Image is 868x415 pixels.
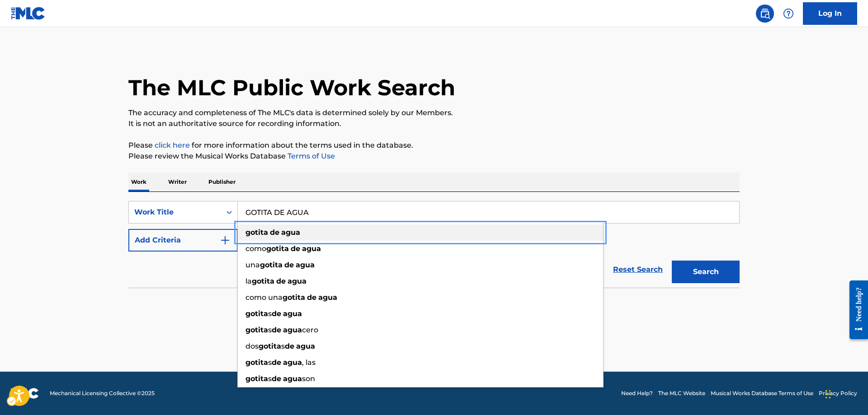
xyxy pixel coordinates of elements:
[803,2,857,25] a: Log In
[245,342,259,350] span: dos
[276,277,286,285] strong: de
[711,389,813,397] a: Musical Works Database Terms of Use
[288,277,307,285] strong: agua
[268,309,272,318] span: s
[128,107,740,118] p: The accuracy and completeness of The MLC's data is determined solely by our Members.
[272,374,281,383] strong: de
[134,207,216,218] div: Work Title
[220,235,231,246] img: 9d2ae6d4665cec9f34b9.svg
[819,389,857,397] a: Privacy Policy
[823,372,868,415] div: Chat Widget
[238,338,603,354] li: dosgotitasdeagua
[128,140,740,151] p: Please for more information about the terms used in the database.
[238,371,603,387] li: gotitasdeaguason
[260,261,283,269] strong: gotita
[245,293,283,302] span: como una
[609,260,667,280] a: Reset Search
[266,244,289,253] strong: gotita
[155,141,190,149] a: Music industry terminology | mechanical licensing collective
[283,374,302,383] strong: agua
[843,274,868,346] iframe: Iframe | Resource Center
[283,293,305,302] strong: gotita
[291,244,300,253] strong: de
[318,293,337,302] strong: agua
[296,261,315,269] strong: agua
[221,201,237,223] div: On
[128,229,238,252] button: Add Criteria
[245,244,266,253] span: como
[286,152,335,160] a: Terms of Use
[283,326,302,334] strong: agua
[284,261,294,269] strong: de
[245,261,260,269] span: una
[245,374,268,383] strong: gotita
[128,201,740,288] form: Search Form
[238,273,603,289] li: lagotitadeagua
[238,354,603,371] li: gotitasdeagua, las
[245,309,268,318] strong: gotita
[672,261,740,283] button: Search
[783,8,794,19] img: help
[283,358,302,367] strong: agua
[165,173,189,191] p: Writer
[128,151,740,162] p: Please review the Musical Works Database
[268,358,272,367] span: s
[268,374,272,383] span: s
[302,358,316,367] span: , las
[281,228,300,237] strong: agua
[206,173,238,191] p: Publisher
[826,381,831,408] div: Drag
[296,342,315,350] strong: agua
[128,118,740,129] p: It is not an authoritative source for recording information.
[283,309,302,318] strong: agua
[245,326,268,334] strong: gotita
[759,8,770,19] img: search
[11,388,39,399] img: logo
[252,277,274,285] strong: gotita
[285,342,294,350] strong: de
[281,342,285,350] span: s
[272,309,281,318] strong: de
[272,326,281,334] strong: de
[259,342,281,350] strong: gotita
[268,326,272,334] span: s
[238,289,603,306] li: como unagotitadeagua
[238,224,603,241] li: gotitadeagua
[245,277,252,285] span: la
[823,372,868,415] iframe: Hubspot Iframe
[621,389,653,397] a: Need Help?
[302,326,318,334] span: cero
[302,244,321,253] strong: agua
[658,389,705,397] a: The MLC Website
[272,358,281,367] strong: de
[50,389,155,397] span: Mechanical Licensing Collective © 2025
[302,374,315,383] span: son
[238,201,739,223] input: Search...
[11,7,46,20] img: MLC Logo
[238,257,603,273] li: unagotitadeagua
[128,74,455,101] h1: The MLC Public Work Search
[238,241,603,257] li: comogotitadeagua
[128,173,149,191] p: Work
[238,306,603,322] li: gotitasdeagua
[270,228,279,237] strong: de
[245,228,268,237] strong: gotita
[238,322,603,338] li: gotitasdeaguacero
[245,358,268,367] strong: gotita
[307,293,316,302] strong: de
